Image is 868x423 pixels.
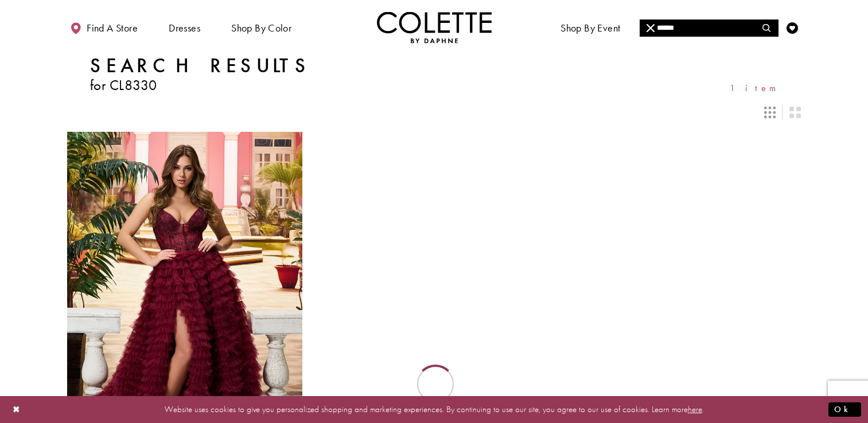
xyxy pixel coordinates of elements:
h1: Search Results [90,54,311,77]
span: Shop by color [231,22,291,34]
a: Check Wishlist [784,11,801,43]
a: Find a store [67,11,141,43]
h3: for CL8330 [90,77,311,93]
button: Close Dialog [7,399,26,420]
span: Dresses [166,11,203,43]
a: Meet the designer [649,11,734,43]
button: Submit Search [756,19,778,37]
span: Switch layout to 3 columns [764,107,776,118]
a: here [688,404,702,415]
span: Find a store [87,22,138,34]
span: Shop By Event [558,11,623,43]
p: Website uses cookies to give you personalized shopping and marketing experiences. By continuing t... [83,402,785,417]
span: Dresses [169,22,200,34]
button: Submit Dialog [828,402,861,417]
img: Colette by Daphne [377,11,492,43]
a: Visit Home Page [377,11,492,43]
button: Close Search [640,19,662,37]
span: Shop By Event [560,22,620,34]
span: Shop by color [228,11,294,43]
span: Switch layout to 2 columns [789,107,801,118]
span: 1 item [730,83,779,93]
input: Search [640,19,778,37]
a: Toggle search [758,11,776,43]
div: Search form [640,19,779,37]
div: Layout Controls [60,100,808,125]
